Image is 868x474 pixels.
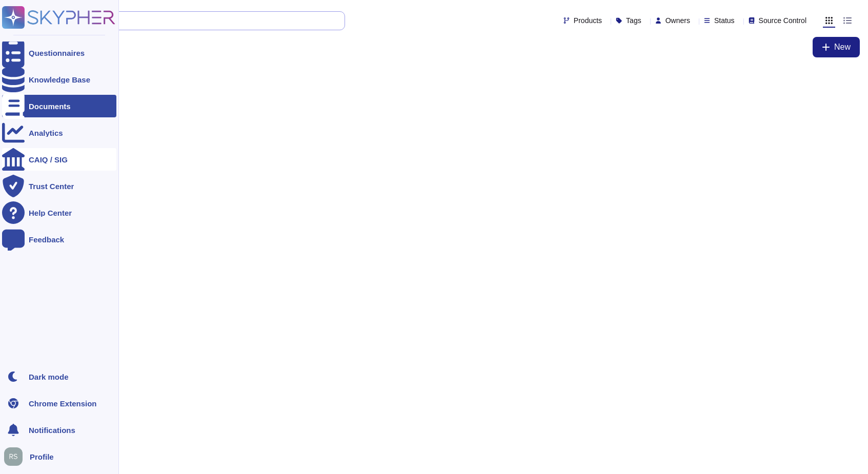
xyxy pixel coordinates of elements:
a: Help Center [2,201,116,224]
button: user [2,445,30,468]
div: Help Center [29,209,72,217]
a: Trust Center [2,175,116,197]
a: Knowledge Base [2,68,116,91]
span: Tags [626,17,641,24]
button: New [813,37,860,57]
div: CAIQ / SIG [29,156,68,163]
a: Analytics [2,121,116,144]
a: Documents [2,95,116,117]
a: Questionnaires [2,42,116,64]
div: Chrome Extension [29,400,97,407]
span: Notifications [29,426,75,434]
img: user [4,447,23,466]
span: Status [714,17,735,24]
span: Profile [30,453,54,461]
div: Questionnaires [29,49,85,57]
a: Feedback [2,228,116,251]
span: Products [574,17,602,24]
a: CAIQ / SIG [2,148,116,171]
div: Knowledge Base [29,76,90,84]
div: Documents [29,102,71,110]
div: Dark mode [29,373,69,381]
span: New [834,43,851,51]
span: Source Control [759,17,806,24]
input: Search by keywords [41,12,334,30]
span: Owners [665,17,690,24]
div: Feedback [29,236,64,243]
div: Analytics [29,129,63,137]
div: Trust Center [29,182,74,190]
a: Chrome Extension [2,392,116,415]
